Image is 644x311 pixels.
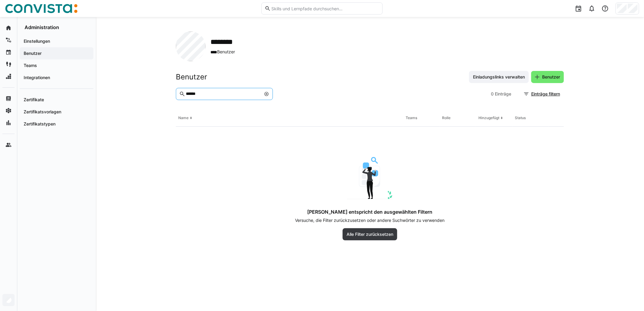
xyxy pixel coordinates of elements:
[307,209,433,215] h4: [PERSON_NAME] entspricht den ausgewählten Filtern
[515,115,526,120] div: Status
[178,115,189,120] div: Name
[469,71,529,83] button: Einladungslinks verwalten
[530,91,561,97] span: Einträge filtern
[531,71,564,83] button: Benutzer
[478,115,499,120] div: Hinzugefügt
[520,88,564,100] button: Einträge filtern
[343,228,397,240] button: Alle Filter zurücksetzen
[491,91,494,97] span: 0
[176,72,207,82] h2: Benutzer
[295,217,445,223] p: Versuche, die Filter zurückzusetzen oder andere Suchwörter zu verwenden
[472,74,526,80] span: Einladungslinks verwalten
[442,115,451,120] div: Rolle
[406,115,417,120] div: Teams
[495,91,511,97] span: Einträge
[541,74,561,80] span: Benutzer
[346,231,394,237] span: Alle Filter zurücksetzen
[210,49,240,55] span: Benutzer
[271,6,379,11] input: Skills und Lernpfade durchsuchen…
